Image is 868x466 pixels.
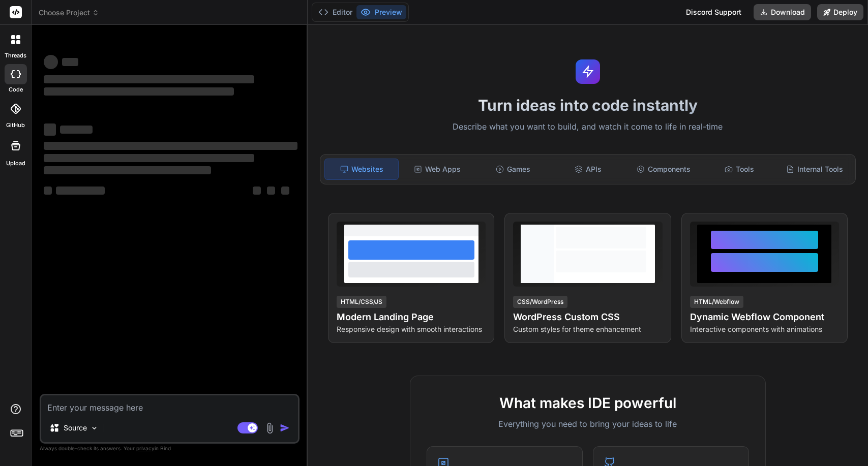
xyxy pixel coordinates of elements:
[314,5,356,19] button: Editor
[5,51,26,60] label: threads
[356,5,406,19] button: Preview
[280,423,290,433] img: icon
[64,423,87,433] p: Source
[253,187,261,195] span: ‌
[40,444,300,453] p: Always double-check its answers. Your in Bind
[513,324,662,334] p: Custom styles for theme enhancement
[754,4,811,20] button: Download
[337,324,486,334] p: Responsive design with smooth interactions
[552,159,625,180] div: APIs
[778,159,851,180] div: Internal Tools
[136,445,155,451] span: privacy
[44,166,211,174] span: ‌
[44,123,56,136] span: ‌
[690,310,839,324] h4: Dynamic Webflow Component
[513,310,662,324] h4: WordPress Custom CSS
[44,75,254,83] span: ‌
[427,418,749,430] p: Everything you need to bring your ideas to life
[817,4,863,20] button: Deploy
[324,159,399,180] div: Websites
[281,187,289,195] span: ‌
[44,142,297,150] span: ‌
[6,121,25,130] label: GitHub
[314,120,862,134] p: Describe what you want to build, and watch it come to life in real-time
[267,187,275,195] span: ‌
[44,87,234,96] span: ‌
[90,424,99,432] img: Pick Models
[427,392,749,414] h2: What makes IDE powerful
[401,159,474,180] div: Web Apps
[56,187,105,195] span: ‌
[513,296,567,308] div: CSS/WordPress
[690,296,743,308] div: HTML/Webflow
[314,96,862,114] h1: Turn ideas into code instantly
[476,159,549,180] div: Games
[6,159,25,168] label: Upload
[62,58,78,66] span: ‌
[44,154,254,162] span: ‌
[337,296,386,308] div: HTML/CSS/JS
[39,8,99,18] span: Choose Project
[627,159,700,180] div: Components
[680,4,747,20] div: Discord Support
[44,55,58,69] span: ‌
[44,187,52,195] span: ‌
[264,422,276,434] img: attachment
[9,85,23,94] label: code
[337,310,486,324] h4: Modern Landing Page
[690,324,839,334] p: Interactive components with animations
[702,159,775,180] div: Tools
[60,126,93,134] span: ‌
